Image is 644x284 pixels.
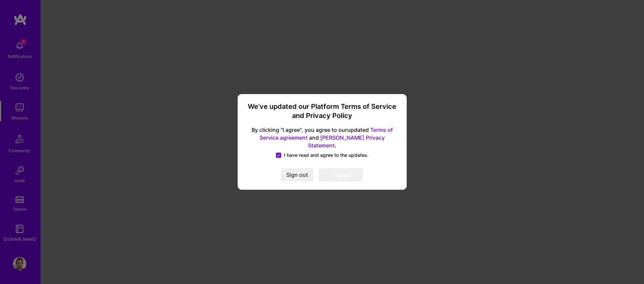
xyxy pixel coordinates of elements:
button: Sign out [281,168,313,182]
a: Terms of Service agreement [260,126,393,141]
button: I agree [319,168,363,182]
a: [PERSON_NAME] Privacy Statement [308,134,385,149]
span: By clicking "I agree", you agree to our updated and . [246,126,399,149]
span: I have read and agree to the updates. [284,152,368,159]
h3: We’ve updated our Platform Terms of Service and Privacy Policy [246,102,399,121]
